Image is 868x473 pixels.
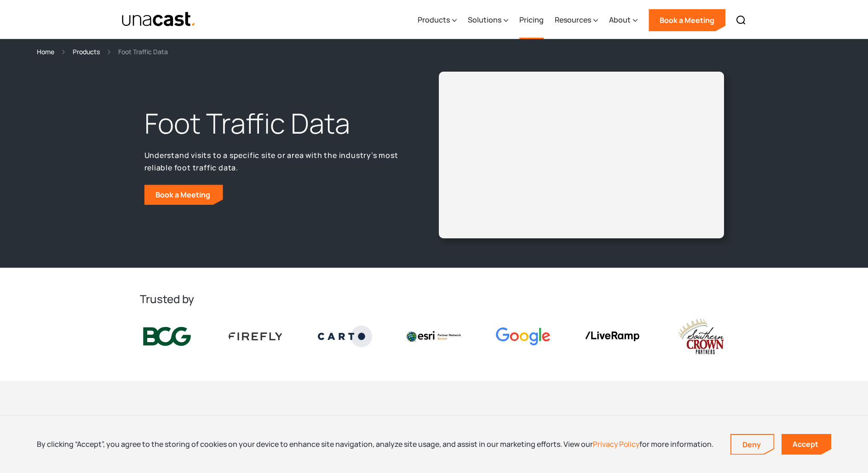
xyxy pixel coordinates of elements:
[593,439,639,449] a: Privacy Policy
[609,1,638,39] div: About
[519,1,544,39] a: Pricing
[555,1,598,39] div: Resources
[731,435,774,454] a: Deny
[144,149,405,174] p: Understand visits to a specific site or area with the industry’s most reliable foot traffic data.
[468,1,508,39] div: Solutions
[140,325,194,348] img: BCG logo
[418,1,457,39] div: Products
[649,9,725,31] a: Book a Meeting
[144,185,223,205] a: Book a Meeting
[318,326,372,347] img: Carto logo
[446,79,717,231] iframe: Unacast - European Vaccines v2
[555,14,591,25] div: Resources
[229,332,283,340] img: Firefly Advertising logo
[73,46,100,57] a: Products
[407,331,461,341] img: Esri logo
[674,317,728,355] img: southern crown logo
[118,46,168,57] div: Foot Traffic Data
[121,11,196,28] img: Unacast text logo
[37,46,54,57] a: Home
[144,105,405,142] h1: Foot Traffic Data
[418,14,450,25] div: Products
[496,327,550,345] img: Google logo
[468,14,501,25] div: Solutions
[736,15,747,26] img: Search icon
[37,439,713,449] div: By clicking “Accept”, you agree to the storing of cookies on your device to enhance site navigati...
[121,11,196,28] a: home
[609,14,631,25] div: About
[585,332,639,341] img: liveramp logo
[782,434,831,455] a: Accept
[140,292,729,306] h2: Trusted by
